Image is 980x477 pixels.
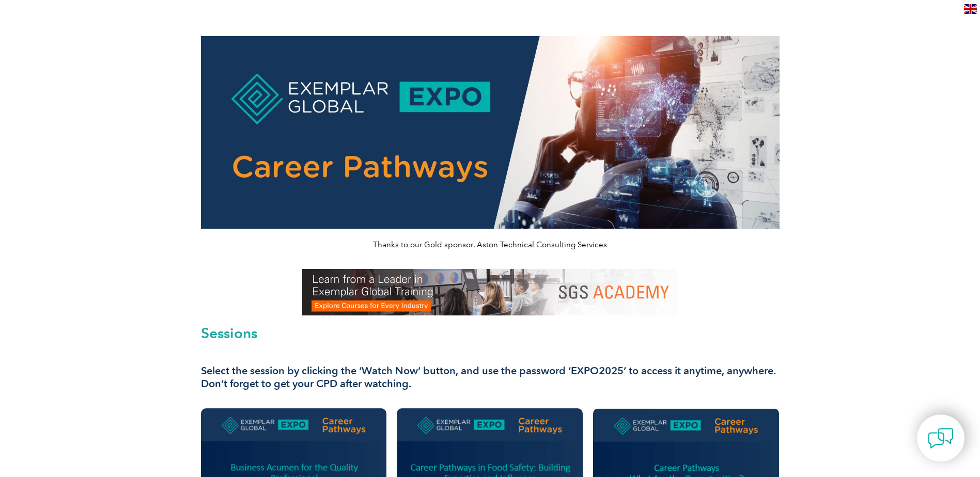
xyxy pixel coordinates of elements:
[201,326,780,340] h2: Sessions
[302,269,678,315] img: SGS
[201,239,780,250] p: Thanks to our Gold sponsor, Aston Technical Consulting Services
[928,425,954,451] img: contact-chat.png
[201,364,780,390] h3: Select the session by clicking the ‘Watch Now’ button, and use the password ‘EXPO2025’ to access ...
[964,4,977,14] img: en
[201,36,780,229] img: career pathways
